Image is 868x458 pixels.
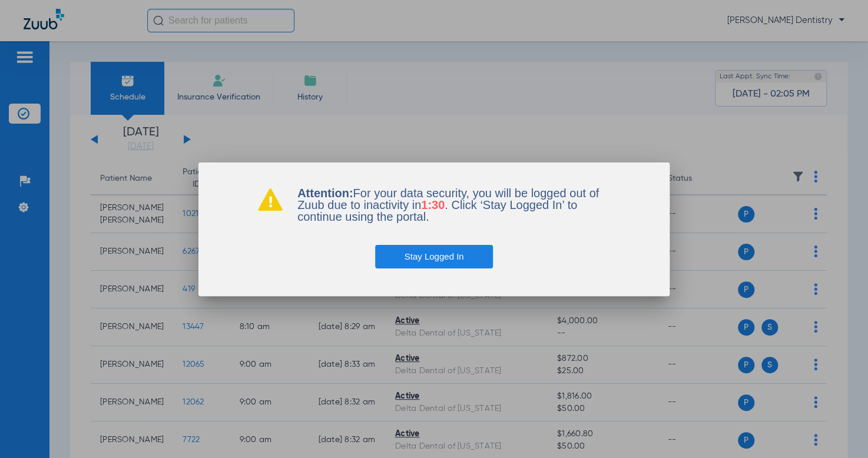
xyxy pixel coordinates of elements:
[257,187,283,211] img: warning
[421,198,445,211] span: 1:30
[297,187,353,200] b: Attention:
[809,401,868,458] iframe: Chat Widget
[375,245,493,268] button: Stay Logged In
[297,187,611,223] p: For your data security, you will be logged out of Zuub due to inactivity in . Click ‘Stay Logged ...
